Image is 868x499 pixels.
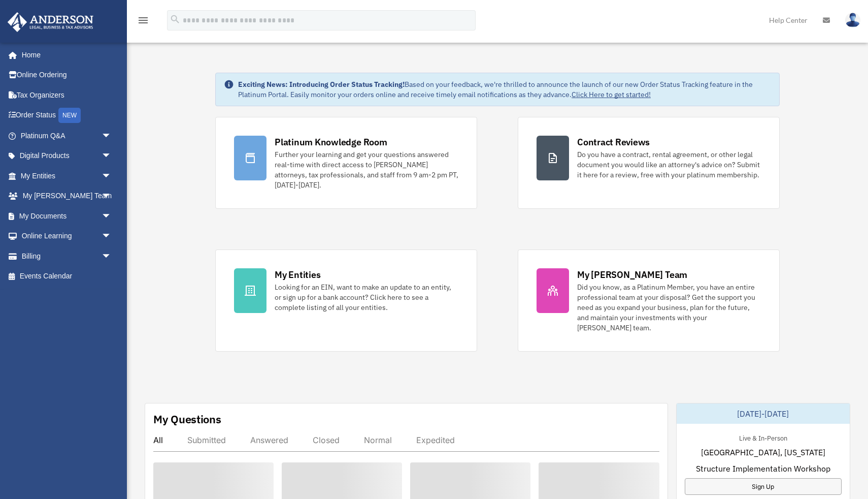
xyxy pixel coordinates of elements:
span: arrow_drop_down [102,166,122,186]
span: [GEOGRAPHIC_DATA], [US_STATE] [701,446,825,458]
div: All [153,435,163,445]
a: Online Learningarrow_drop_down [7,226,127,246]
i: search [170,14,181,25]
span: arrow_drop_down [102,126,122,146]
i: menu [137,14,149,26]
div: Did you know, as a Platinum Member, you have an entire professional team at your disposal? Get th... [577,282,761,333]
a: Online Ordering [7,65,127,85]
div: Do you have a contract, rental agreement, or other legal document you would like an attorney's ad... [577,149,761,180]
a: Home [7,45,122,65]
img: User Pic [845,13,860,27]
span: arrow_drop_down [102,226,122,247]
a: Sign Up [685,478,842,495]
div: [DATE]-[DATE] [677,403,850,424]
div: Contract Reviews [577,136,650,148]
div: Further your learning and get your questions answered real-time with direct access to [PERSON_NAM... [275,149,458,190]
strong: Exciting News: Introducing Order Status Tracking! [238,80,405,89]
div: Based on your feedback, we're thrilled to announce the launch of our new Order Status Tracking fe... [238,79,771,100]
div: NEW [58,108,81,123]
span: arrow_drop_down [102,206,122,227]
a: Click Here to get started! [572,90,651,99]
span: arrow_drop_down [102,146,122,167]
a: My Documentsarrow_drop_down [7,206,127,226]
div: My Questions [153,412,221,427]
div: Platinum Knowledge Room [275,136,387,148]
div: Submitted [187,435,226,445]
a: menu [137,18,149,26]
a: Platinum Q&Aarrow_drop_down [7,126,127,146]
div: Live & In-Person [731,432,795,443]
span: arrow_drop_down [102,246,122,267]
div: My [PERSON_NAME] Team [577,268,687,281]
img: Anderson Advisors Platinum Portal [5,12,96,32]
a: Events Calendar [7,266,127,287]
div: Normal [364,435,392,445]
a: Contract Reviews Do you have a contract, rental agreement, or other legal document you would like... [518,117,780,209]
a: My [PERSON_NAME] Team Did you know, as a Platinum Member, you have an entire professional team at... [518,249,780,352]
span: Structure Implementation Workshop [696,462,830,475]
a: Order StatusNEW [7,105,127,126]
a: My [PERSON_NAME] Teamarrow_drop_down [7,186,127,206]
span: arrow_drop_down [102,186,122,207]
div: Looking for an EIN, want to make an update to an entity, or sign up for a bank account? Click her... [275,282,458,313]
div: My Entities [275,268,320,281]
a: Tax Organizers [7,85,127,105]
div: Answered [250,435,288,445]
a: My Entities Looking for an EIN, want to make an update to an entity, or sign up for a bank accoun... [215,249,477,352]
a: Billingarrow_drop_down [7,246,127,266]
a: Digital Productsarrow_drop_down [7,146,127,166]
div: Closed [313,435,340,445]
div: Expedited [416,435,455,445]
a: Platinum Knowledge Room Further your learning and get your questions answered real-time with dire... [215,117,477,209]
a: My Entitiesarrow_drop_down [7,166,127,186]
